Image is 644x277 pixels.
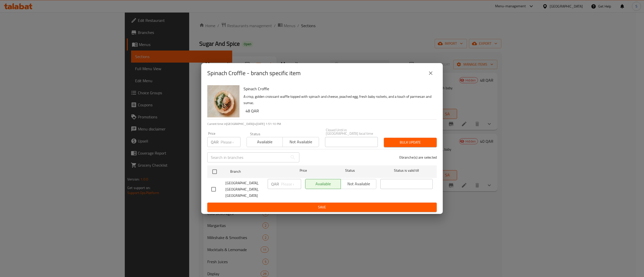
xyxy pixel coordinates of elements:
input: Search in branches [207,152,288,162]
button: Not available [283,137,319,147]
span: [GEOGRAPHIC_DATA], [GEOGRAPHIC_DATA], [GEOGRAPHIC_DATA] [225,180,264,199]
p: 0 branche(s) are selected [399,155,437,160]
h6: 48 QAR [246,107,433,114]
p: QAR [271,181,279,187]
span: Price [287,167,320,174]
input: Please enter price [281,179,301,189]
button: Available [247,137,283,147]
button: close [425,67,437,79]
input: Please enter price [221,137,240,147]
span: Branch [230,168,283,175]
span: Status is valid till [380,167,433,174]
p: QAR [211,139,219,145]
span: Status [324,167,376,174]
h6: Spinach Croffle [244,85,433,92]
h2: Spinach Croffle - branch specific item [207,69,301,77]
p: A crisp, golden croissant waffle topped with spinach and cheese, poached egg, fresh baby rockets,... [244,94,433,106]
span: Bulk update [388,139,433,146]
button: Save [207,203,437,212]
span: Not available [285,138,317,146]
img: Spinach Croffle [207,85,239,117]
span: Save [211,204,433,210]
p: Current time in [GEOGRAPHIC_DATA] is [DATE] 1:51:10 PM [207,122,437,126]
span: Available [249,138,281,146]
button: Bulk update [384,138,437,147]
